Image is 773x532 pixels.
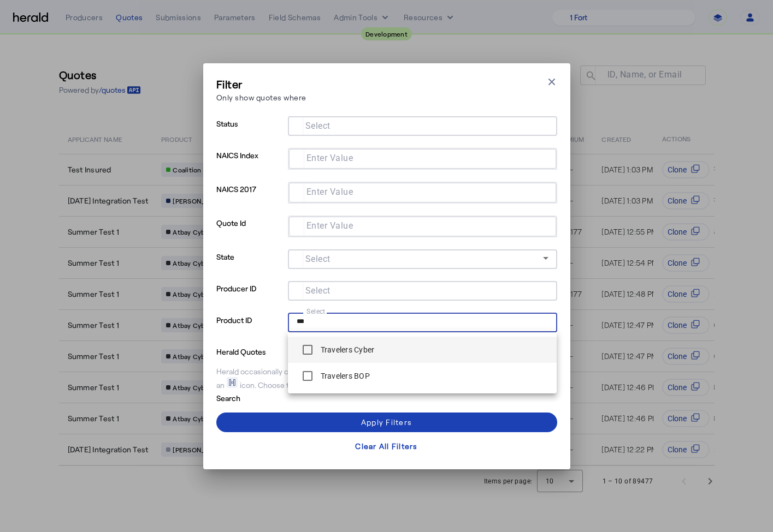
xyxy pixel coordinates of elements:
mat-chip-grid: Selection [298,219,547,232]
p: Status [216,116,284,148]
mat-label: Select [305,120,331,130]
div: Herald occasionally creates quotes on your behalf for testing purposes, which will be shown with ... [216,366,557,391]
mat-label: Enter Value [306,152,353,163]
p: Producer ID [216,281,284,313]
p: NAICS 2017 [216,182,284,216]
mat-label: Select [306,307,326,315]
mat-chip-grid: Selection [298,185,547,198]
mat-chip-grid: Selection [298,151,547,164]
button: Clear All Filters [216,437,557,456]
p: Product ID [216,313,284,344]
h3: Filter [216,76,306,92]
p: NAICS Index [216,148,284,182]
mat-label: Select [305,285,331,295]
p: Quote Id [216,216,284,249]
mat-label: Select [305,253,331,264]
mat-label: Enter Value [306,186,353,196]
button: Apply Filters [216,413,557,432]
p: Herald Quotes [216,344,302,357]
label: Travelers BOP [318,370,370,381]
mat-chip-grid: Selection [297,118,548,131]
p: Search [216,391,302,404]
mat-chip-grid: Selection [297,315,548,328]
div: Clear All Filters [355,440,417,452]
mat-chip-grid: Selection [297,283,548,296]
mat-label: Enter Value [306,220,353,230]
label: Travelers Cyber [318,344,375,355]
p: State [216,249,284,281]
div: Apply Filters [361,416,412,428]
p: Only show quotes where [216,92,306,103]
